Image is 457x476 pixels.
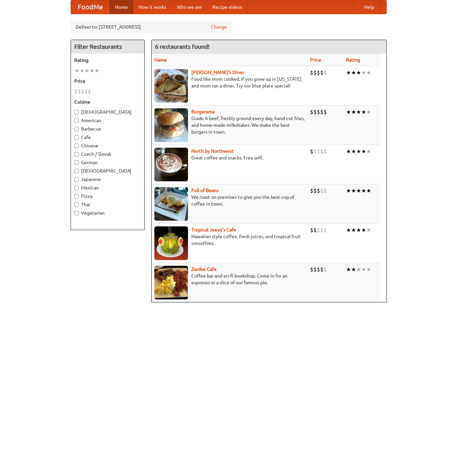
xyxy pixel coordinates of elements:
[74,57,141,64] h5: Rating
[310,187,313,194] li: $
[172,0,207,14] a: Who we are
[356,148,361,155] li: ★
[74,169,79,173] input: [DEMOGRAPHIC_DATA]
[346,266,351,273] li: ★
[366,187,371,194] li: ★
[191,266,217,272] a: Zardoz Cafe
[356,108,361,116] li: ★
[317,148,320,155] li: $
[323,108,327,116] li: $
[154,108,188,142] img: burgerama.jpg
[356,187,361,194] li: ★
[317,69,320,76] li: $
[154,154,305,161] p: Great coffee and snacks. Free wifi.
[313,226,317,234] li: $
[191,148,234,154] b: North by Northwest
[317,187,320,194] li: $
[323,148,327,155] li: $
[71,21,232,33] div: Deliver to: [STREET_ADDRESS]
[74,159,141,166] label: German
[366,226,371,234] li: ★
[74,203,79,207] input: Thai
[310,226,313,234] li: $
[74,78,141,84] h5: Price
[94,67,100,74] li: ★
[74,152,79,156] input: Czech / Slovak
[211,24,227,30] a: Change
[313,108,317,116] li: $
[313,69,317,76] li: $
[154,148,188,181] img: north.jpg
[207,0,247,14] a: Recipe videos
[359,0,380,14] a: Help
[74,110,79,114] input: [DEMOGRAPHIC_DATA]
[74,144,79,148] input: Chinese
[74,134,141,141] label: Cafe
[366,148,371,155] li: ★
[74,194,79,198] input: Pizza
[317,266,320,273] li: $
[88,88,91,95] li: $
[310,57,321,63] a: Price
[361,187,366,194] li: ★
[356,69,361,76] li: ★
[346,108,351,116] li: ★
[361,108,366,116] li: ★
[320,148,323,155] li: $
[74,109,141,115] label: [DEMOGRAPHIC_DATA]
[356,266,361,273] li: ★
[74,99,141,105] h5: Cuisine
[351,187,356,194] li: ★
[154,233,305,247] p: Hawaiian style coffee, fresh juices, and tropical fruit smoothies.
[313,187,317,194] li: $
[351,226,356,234] li: ★
[74,67,79,74] li: ★
[191,70,244,75] a: [PERSON_NAME]'s Diner
[351,266,356,273] li: ★
[154,76,305,89] p: Food like mom cooked, if you grew up in [US_STATE] and mom ran a diner. Try our blue plate special!
[74,168,141,174] label: [DEMOGRAPHIC_DATA]
[74,210,141,216] label: Vegetarian
[74,160,79,165] input: German
[310,69,313,76] li: $
[320,69,323,76] li: $
[346,187,351,194] li: ★
[154,187,188,221] img: beans.jpg
[351,69,356,76] li: ★
[154,194,305,207] p: We roast on premises to give you the best cup of coffee in town.
[346,148,351,155] li: ★
[191,227,236,232] a: Tropical Jeeve's Cafe
[323,266,327,273] li: $
[74,127,79,131] input: Barbecue
[356,226,361,234] li: ★
[191,188,219,193] a: Full of Beans
[74,88,78,95] li: $
[317,108,320,116] li: $
[74,184,141,191] label: Mexican
[320,108,323,116] li: $
[361,226,366,234] li: ★
[317,226,320,234] li: $
[361,148,366,155] li: ★
[74,193,141,199] label: Pizza
[154,115,305,135] p: Grade A beef, freshly ground every day, hand-cut fries, and home-made milkshakes. We make the bes...
[71,40,144,53] h4: Filter Restaurants
[310,148,313,155] li: $
[320,187,323,194] li: $
[346,226,351,234] li: ★
[346,57,360,63] a: Rating
[323,69,327,76] li: $
[320,266,323,273] li: $
[89,67,94,74] li: ★
[191,109,215,114] a: Burgerama
[351,108,356,116] li: ★
[310,266,313,273] li: $
[361,266,366,273] li: ★
[154,272,305,286] p: Coffee bar and sci-fi bookshop. Come in for an espresso or a slice of our famous pie.
[84,88,88,95] li: $
[313,148,317,155] li: $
